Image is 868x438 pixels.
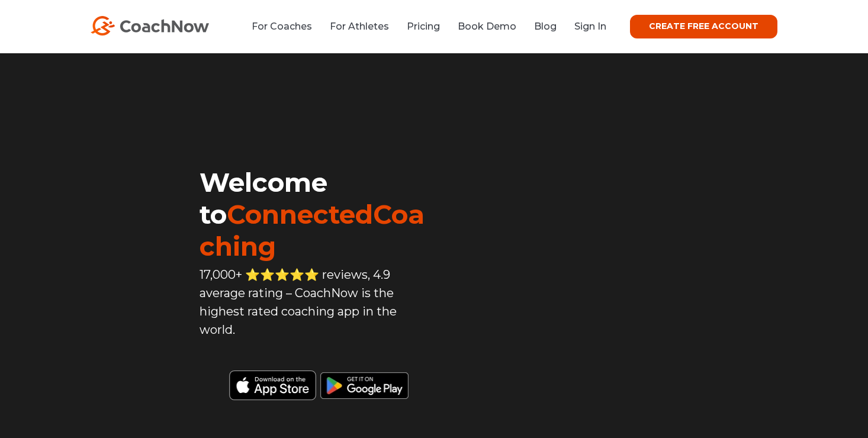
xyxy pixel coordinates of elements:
[200,365,434,400] img: Black Download CoachNow on the App Store Button
[574,21,606,32] a: Sign In
[630,15,777,38] a: CREATE FREE ACCOUNT
[200,268,397,337] span: 17,000+ ⭐️⭐️⭐️⭐️⭐️ reviews, 4.9 average rating – CoachNow is the highest rated coaching app in th...
[458,21,516,32] a: Book Demo
[407,21,440,32] a: Pricing
[330,21,389,32] a: For Athletes
[91,16,209,36] img: CoachNow Logo
[200,166,434,262] h1: Welcome to
[534,21,557,32] a: Blog
[200,198,425,262] span: ConnectedCoaching
[252,21,312,32] a: For Coaches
